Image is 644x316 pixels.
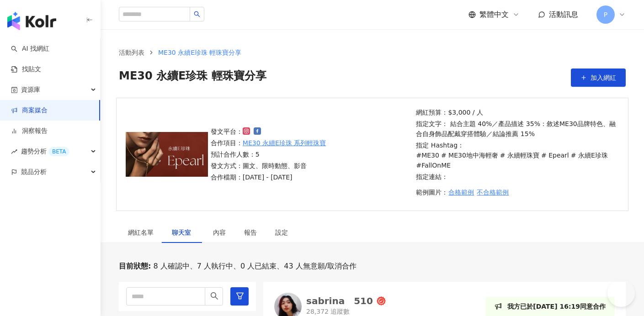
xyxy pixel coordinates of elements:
[126,132,208,177] img: ME30 永續E珍珠 系列輕珠寶
[604,10,607,20] span: P
[306,296,373,305] div: sabrina__510
[416,183,616,201] p: 範例圖片：
[479,10,509,20] span: 繁體中文
[236,292,244,300] span: filter
[11,106,48,115] a: 商案媒合
[213,227,226,237] div: 內容
[607,279,635,307] iframe: Help Scout Beacon - Open
[211,172,326,182] p: 合作檔期：[DATE] - [DATE]
[416,160,451,170] p: #FallOnME
[416,107,616,117] p: 網紅預算：$3,000 / 人
[21,141,69,162] span: 趨勢分析
[117,47,146,58] a: 活動列表
[151,261,357,271] span: 8 人確認中、7 人執行中、0 人已結束、43 人無意願/取消合作
[119,261,151,271] p: 目前狀態 :
[591,74,616,81] span: 加入網紅
[448,189,474,196] span: 合格範例
[243,138,326,148] a: ME30 永續E珍珠 系列輕珠寶
[211,126,326,137] p: 發文平台：
[416,140,616,170] p: 指定 Hashtag：
[11,148,17,155] span: rise
[549,10,578,19] span: 活動訊息
[11,65,41,74] a: 找貼文
[275,227,288,237] div: 設定
[211,149,326,159] p: 預計合作人數：5
[172,229,195,236] span: 聊天室
[11,126,48,136] a: 洞察報告
[211,161,326,171] p: 發文方式：圖文、限時動態、影音
[441,150,498,160] p: # ME30地中海輕奢
[571,68,626,87] button: 加入網紅
[119,68,266,87] span: ME30 永續E珍珠 輕珠寶分享
[477,189,509,196] span: 不合格範例
[194,11,200,17] span: search
[21,162,47,182] span: 競品分析
[416,119,616,139] p: 指定文字： 結合主題 40%／產品描述 35%：敘述ME30品牌特色、融合自身飾品配戴穿搭體驗／結論推薦 15%
[211,138,326,148] p: 合作項目：
[7,12,56,30] img: logo
[48,147,69,156] div: BETA
[158,49,242,56] span: ME30 永續E珍珠 輕珠寶分享
[244,227,257,237] div: 報告
[21,79,40,100] span: 資源庫
[210,292,218,300] span: search
[500,150,539,160] p: # 永續輕珠寶
[541,150,569,160] p: # Epearl
[571,150,608,160] p: # 永續E珍珠
[448,183,474,201] button: 合格範例
[507,301,606,311] p: 我方已於[DATE] 16:19同意合作
[128,227,154,237] div: 網紅名單
[416,172,616,182] p: 指定連結：
[476,183,509,201] button: 不合格範例
[11,44,49,53] a: searchAI 找網紅
[416,150,439,160] p: #ME30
